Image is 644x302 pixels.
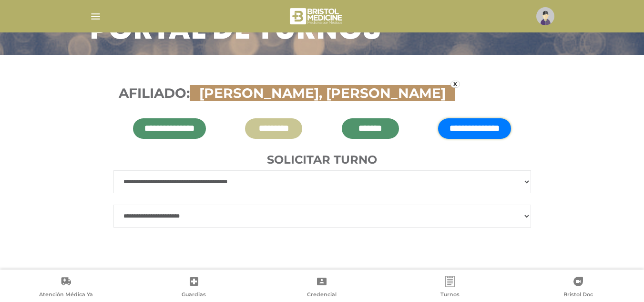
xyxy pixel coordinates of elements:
a: Bristol Doc [514,276,642,300]
a: Credencial [258,276,386,300]
span: Bristol Doc [563,291,593,300]
img: Cober_menu-lines-white.svg [90,10,102,22]
img: profile-placeholder.svg [536,7,554,25]
span: Credencial [307,291,337,300]
a: Turnos [386,276,514,300]
h3: Afiliado: [119,85,526,102]
a: Atención Médica Ya [2,276,130,300]
img: bristol-medicine-blanco.png [288,5,345,28]
span: Atención Médica Ya [39,291,93,300]
span: Guardias [182,291,206,300]
h4: Solicitar turno [113,153,531,167]
a: Guardias [130,276,258,300]
h3: Portal de turnos [90,19,381,43]
a: x [450,81,460,88]
span: Turnos [440,291,460,300]
span: [PERSON_NAME], [PERSON_NAME] [194,85,450,101]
